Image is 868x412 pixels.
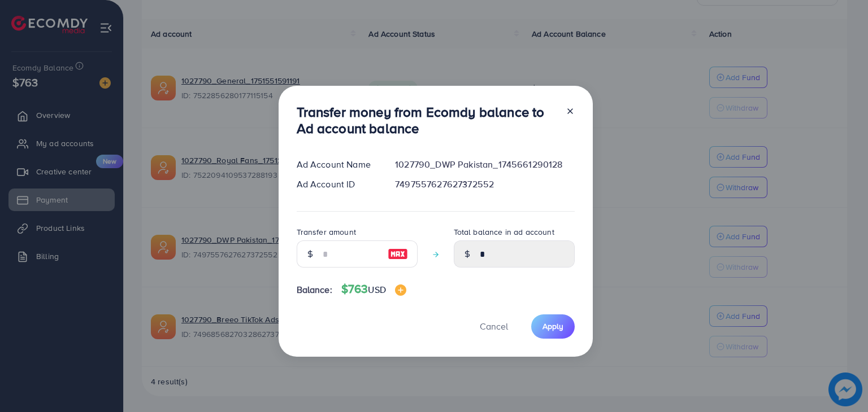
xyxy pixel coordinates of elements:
[388,247,408,261] img: image
[395,284,406,296] img: image
[297,226,356,238] label: Transfer amount
[297,104,557,137] h3: Transfer money from Ecomdy balance to Ad account balance
[288,178,387,191] div: Ad Account ID
[454,226,554,238] label: Total balance in ad account
[480,320,508,332] span: Cancel
[368,283,385,296] span: USD
[341,282,406,296] h4: $763
[531,314,575,339] button: Apply
[297,283,332,296] span: Balance:
[466,314,522,339] button: Cancel
[542,321,563,332] span: Apply
[386,178,583,191] div: 7497557627627372552
[386,158,583,171] div: 1027790_DWP Pakistan_1745661290128
[288,158,387,171] div: Ad Account Name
